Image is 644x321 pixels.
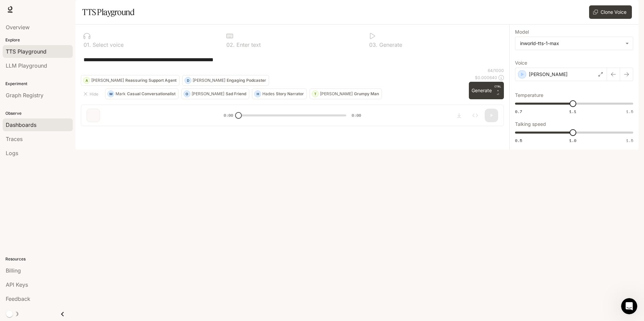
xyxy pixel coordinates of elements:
button: GenerateCTRL +⏎ [469,82,504,99]
p: Model [515,30,529,34]
iframe: Intercom live chat [621,298,637,314]
div: O [184,88,190,99]
span: 1.0 [569,138,576,143]
span: 1.1 [569,109,576,114]
span: 1.5 [626,138,633,143]
p: [PERSON_NAME] [529,71,568,78]
p: Sad Friend [226,92,246,96]
p: Mark [116,92,126,96]
div: H [255,88,261,99]
div: A [84,75,90,86]
p: Enter text [235,42,261,47]
button: D[PERSON_NAME]Engaging Podcaster [182,75,269,86]
button: Hide [81,88,102,99]
p: 64 / 1000 [488,68,504,73]
p: Hades [262,92,275,96]
div: inworld-tts-1-max [515,37,633,50]
p: [PERSON_NAME] [193,78,225,82]
div: M [108,88,114,99]
div: D [185,75,191,86]
p: Reassuring Support Agent [125,78,176,82]
p: 0 2 . [226,42,235,47]
p: Grumpy Man [354,92,379,96]
p: [PERSON_NAME] [91,78,124,82]
p: Talking speed [515,122,546,127]
span: 0.5 [515,138,522,143]
p: ⏎ [494,84,501,97]
p: $ 0.000640 [475,75,497,80]
p: Temperature [515,93,543,98]
p: Story Narrator [276,92,304,96]
p: [PERSON_NAME] [192,92,224,96]
p: 0 3 . [369,42,378,47]
button: HHadesStory Narrator [252,88,307,99]
button: Clone Voice [589,5,632,19]
div: inworld-tts-1-max [520,40,622,47]
button: O[PERSON_NAME]Sad Friend [181,88,249,99]
p: Casual Conversationalist [127,92,175,96]
p: 0 1 . [84,42,91,47]
p: Generate [378,42,402,47]
span: 1.5 [626,109,633,114]
button: T[PERSON_NAME]Grumpy Man [310,88,382,99]
p: Select voice [91,42,124,47]
p: Voice [515,61,527,65]
p: CTRL + [494,84,501,93]
h1: TTS Playground [82,5,134,19]
p: Engaging Podcaster [227,78,266,82]
p: [PERSON_NAME] [320,92,353,96]
div: T [312,88,318,99]
button: A[PERSON_NAME]Reassuring Support Agent [81,75,180,86]
button: MMarkCasual Conversationalist [105,88,179,99]
span: 0.7 [515,109,522,114]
